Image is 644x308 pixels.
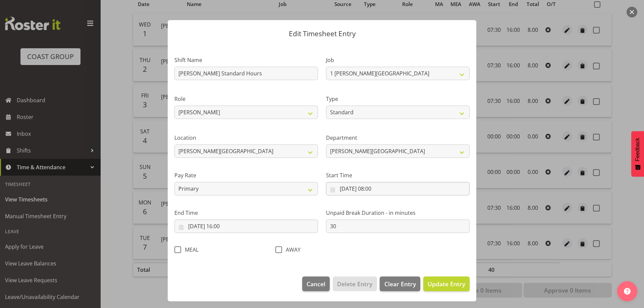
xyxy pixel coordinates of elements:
[174,134,318,142] label: Location
[174,209,318,217] label: End Time
[282,246,301,253] span: AWAY
[174,220,318,233] input: Click to select...
[174,95,318,103] label: Role
[174,171,318,179] label: Pay Rate
[384,280,416,288] span: Clear Entry
[174,30,470,37] p: Edit Timesheet Entry
[181,246,199,253] span: MEAL
[326,95,470,103] label: Type
[428,280,465,288] span: Update Entry
[333,276,377,291] button: Delete Entry
[337,280,372,288] span: Delete Entry
[326,182,470,195] input: Click to select...
[174,67,318,80] input: Shift Name
[326,134,470,142] label: Department
[326,209,470,217] label: Unpaid Break Duration - in minutes
[423,276,470,291] button: Update Entry
[307,280,325,288] span: Cancel
[635,138,641,161] span: Feedback
[326,171,470,179] label: Start Time
[302,276,330,291] button: Cancel
[624,288,631,295] img: help-xxl-2.png
[174,56,318,64] label: Shift Name
[380,276,420,291] button: Clear Entry
[326,56,470,64] label: Job
[631,131,644,177] button: Feedback - Show survey
[326,220,470,233] input: Unpaid Break Duration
